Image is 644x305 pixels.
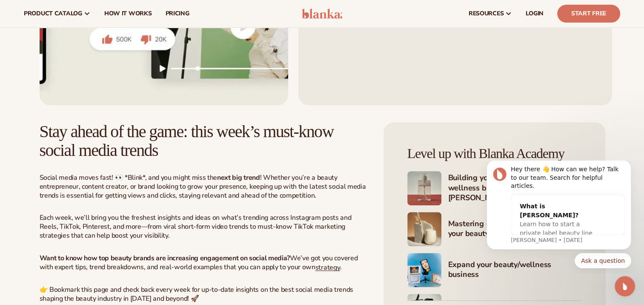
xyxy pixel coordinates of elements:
a: Start Free [557,5,620,23]
p: 👉 Bookmark this page and check back every week for up-to-date insights on the best social media t... [40,285,367,303]
img: Shopify Image 8 [407,212,441,246]
div: Quick reply options [13,92,157,108]
span: product catalog [24,10,82,17]
img: Profile image for Lee [19,7,33,20]
div: What is [PERSON_NAME]?Learn how to start a private label beauty line with [PERSON_NAME] [37,35,134,93]
p: Each week, we’ll bring you the freshest insights and ideas on what’s trending across Instagram po... [40,213,367,240]
a: Shopify Image 8 Mastering ecommerce: Boost your beauty and wellness sales [407,212,581,246]
p: Message from Lee, sent 4w ago [37,76,151,83]
div: Hey there 👋 How can we help? Talk to our team. Search for helpful articles. [37,5,151,30]
a: Shopify Image 9 Expand your beauty/wellness business [407,253,581,287]
button: Quick reply: Ask a question [101,92,157,108]
strong: Want to know how top beauty brands are increasing engagement on social media? [40,253,290,263]
span: pricing [165,10,189,17]
a: strategy [315,262,340,272]
div: Message content [37,5,151,75]
img: Shopify Image 7 [407,171,441,205]
span: How It Works [104,10,152,17]
p: We’ve got you covered with expert tips, trend breakdowns, and real-world examples that you can ap... [40,254,367,272]
h2: Stay ahead of the game: this week’s must-know social media trends [40,122,367,160]
img: Shopify Image 9 [407,253,441,287]
iframe: Intercom notifications message [474,161,644,273]
span: resources [469,10,504,17]
span: LOGIN [526,10,544,17]
div: What is [PERSON_NAME]? [46,41,125,59]
strong: next big trend [217,173,260,182]
h4: Level up with Blanka Academy [407,146,581,161]
a: Shopify Image 7 Building your beauty and wellness brand with [PERSON_NAME] [407,171,581,205]
img: logo [302,9,342,19]
h4: Building your beauty and wellness brand with [PERSON_NAME] [448,173,581,204]
iframe: Intercom live chat [615,276,635,296]
span: Learn how to start a private label beauty line with [PERSON_NAME] [46,60,119,85]
h4: Expand your beauty/wellness business [448,260,581,281]
p: Social media moves fast! 👀 *Blink*, and you might miss the ! Whether you’re a beauty entrepreneur... [40,173,367,200]
h4: Mastering ecommerce: Boost your beauty and wellness sales [448,219,581,240]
